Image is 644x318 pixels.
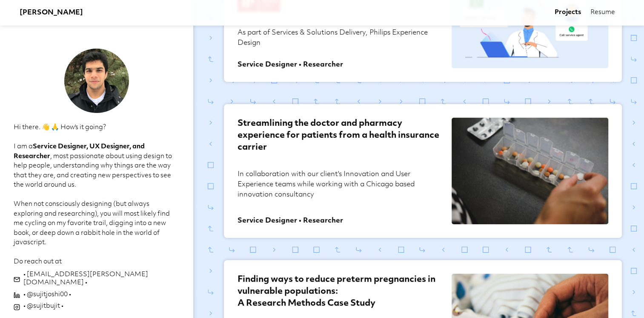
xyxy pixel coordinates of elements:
b: Projects [555,9,581,16]
a: Resume [590,9,615,17]
p: As part of Services & Solutions Delivery, Philips Experience Design [238,28,441,59]
a: • [EMAIL_ADDRESS][PERSON_NAME][DOMAIN_NAME] • [23,271,179,287]
a: • @sujitjoshi00 • [23,291,71,299]
a: Streamlining the doctor and pharmacy experience for patients from a health insurance carrier In c... [224,104,622,238]
p: Service Designer • Researcher [238,216,441,224]
a: [PERSON_NAME] [20,8,83,18]
h2: Streamlining the doctor and pharmacy experience for patients from a health insurance carrier [238,118,441,168]
b: Service Designer, UX Designer, and Researcher [14,144,145,160]
p: Service Designer • Researcher [238,60,441,68]
a: Projects [555,9,581,17]
a: • @sujitbujit • [23,302,63,311]
p: In collaboration with our client's Innovation and User Experience teams while working with a Chic... [238,169,441,215]
p: Hi there. 👋 🙏 How's it going? I am a , most passionate about using design to help people, underst... [14,123,179,267]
